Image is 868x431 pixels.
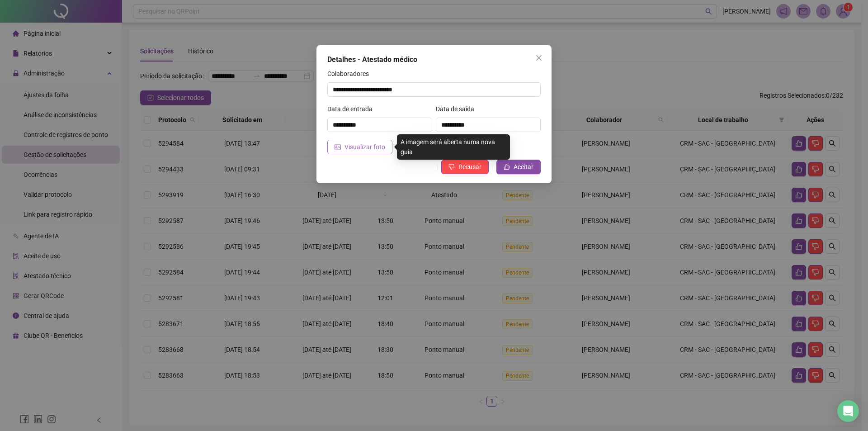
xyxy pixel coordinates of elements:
[436,104,480,114] label: Data de saída
[327,54,541,65] div: Detalhes - Atestado médico
[335,144,341,150] span: picture
[458,162,481,172] span: Recusar
[327,140,392,154] button: Visualizar foto
[441,160,489,174] button: Recusar
[532,51,546,65] button: Close
[514,162,533,172] span: Aceitar
[327,104,378,114] label: Data de entrada
[504,164,510,170] span: like
[327,69,375,79] label: Colaboradores
[344,142,385,152] span: Visualizar foto
[837,400,859,422] div: Open Intercom Messenger
[448,164,455,170] span: dislike
[535,54,542,62] span: close
[496,160,541,174] button: Aceitar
